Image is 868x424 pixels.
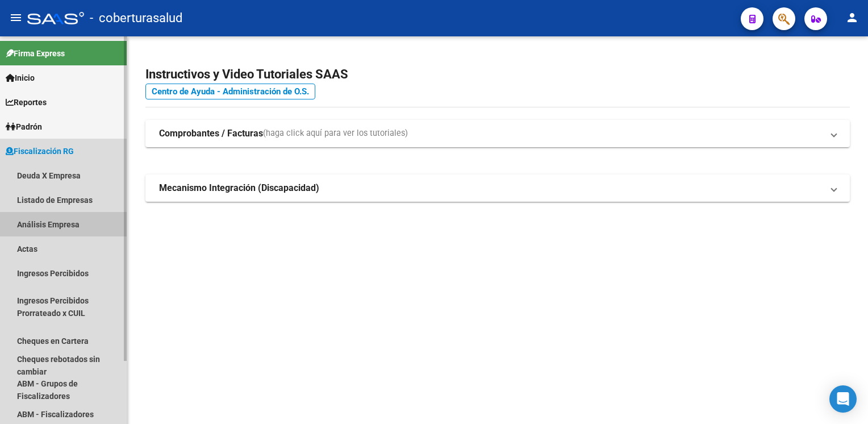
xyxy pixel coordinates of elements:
[6,145,74,157] span: Fiscalización RG
[145,120,850,147] mat-expansion-panel-header: Comprobantes / Facturas(haga click aquí para ver los tutoriales)
[90,6,182,31] span: - coberturasalud
[6,72,35,84] span: Inicio
[159,127,263,140] strong: Comprobantes / Facturas
[6,120,42,133] span: Padrón
[145,84,315,99] a: Centro de Ayuda - Administración de O.S.
[6,47,65,60] span: Firma Express
[6,96,47,109] span: Reportes
[145,64,850,85] h2: Instructivos y Video Tutoriales SAAS
[9,11,23,24] mat-icon: menu
[159,182,319,194] strong: Mecanismo Integración (Discapacidad)
[263,127,408,140] span: (haga click aquí para ver los tutoriales)
[145,174,850,202] mat-expansion-panel-header: Mecanismo Integración (Discapacidad)
[845,11,859,24] mat-icon: person
[829,385,857,413] div: Open Intercom Messenger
